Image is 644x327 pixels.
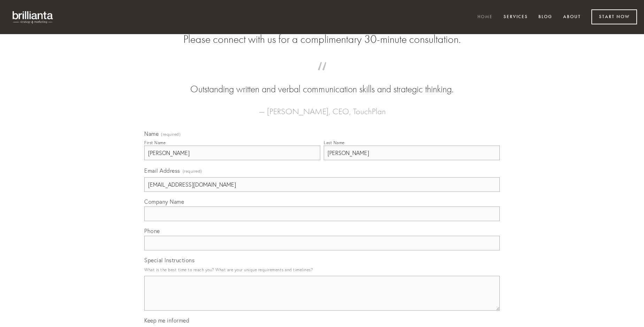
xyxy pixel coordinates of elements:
[144,130,159,137] span: Name
[155,69,489,96] blockquote: Outstanding written and verbal communication skills and strategic thinking.
[161,132,181,137] span: (required)
[144,33,500,46] h2: Please connect with us for a complimentary 30-minute consultation.
[559,11,585,23] a: About
[7,7,59,27] img: brillianta - research, strategy, marketing
[473,11,497,23] a: Home
[144,317,189,324] span: Keep me informed
[144,257,194,264] span: Special Instructions
[324,140,345,145] div: Last Name
[144,140,166,145] div: First Name
[144,198,184,205] span: Company Name
[183,166,202,176] span: (required)
[534,11,557,23] a: Blog
[144,227,160,234] span: Phone
[155,96,489,118] figcaption: — [PERSON_NAME], CEO, TouchPlan
[591,9,637,24] a: Start Now
[499,11,532,23] a: Services
[144,167,180,174] span: Email Address
[155,69,489,83] span: “
[144,265,500,274] p: What is the best time to reach you? What are your unique requirements and timelines?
